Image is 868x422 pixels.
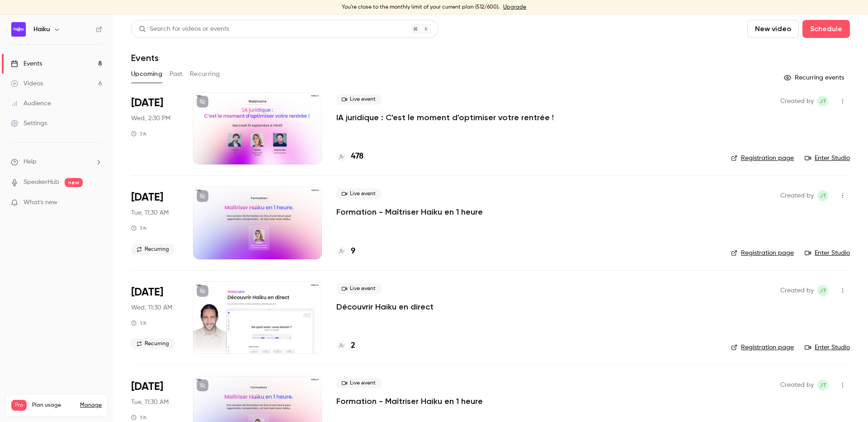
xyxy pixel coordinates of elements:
button: Schedule [802,20,850,38]
span: Recurring [131,244,175,255]
span: [DATE] [131,285,163,300]
h6: Haiku [33,25,50,34]
a: Formation - Maîtriser Haiku en 1 heure [336,396,483,407]
a: Upgrade [503,4,526,11]
div: Settings [11,119,47,128]
span: Recurring [131,338,175,349]
h1: Events [131,52,159,63]
h4: 2 [351,340,355,352]
li: help-dropdown-opener [11,157,102,167]
a: 9 [336,245,355,258]
div: 1 h [131,414,146,421]
div: Sep 16 Tue, 11:30 AM (Europe/Paris) [131,187,179,259]
span: [DATE] [131,380,163,394]
div: Events [11,59,42,68]
a: Enter Studio [805,154,850,163]
span: Created by [780,190,814,201]
a: Formation - Maîtriser Haiku en 1 heure [336,206,483,217]
a: Enter Studio [805,343,850,352]
span: Live event [336,188,381,199]
span: Pro [11,400,27,411]
span: Created by [780,380,814,390]
div: 1 h [131,225,146,232]
span: [DATE] [131,190,163,205]
div: Videos [11,79,43,88]
span: Wed, 2:30 PM [131,114,170,123]
div: 1 h [131,319,146,327]
span: Created by [780,285,814,296]
button: Recurring events [780,70,850,85]
span: new [65,178,83,187]
a: 2 [336,340,355,352]
span: jT [820,285,826,296]
a: IA juridique : C'est le moment d'optimiser votre rentrée ! [336,112,554,123]
span: jT [820,190,826,201]
span: Created by [780,96,814,107]
a: Enter Studio [805,249,850,258]
span: jT [820,380,826,390]
a: Découvrir Haiku en direct [336,301,434,312]
button: Upcoming [131,67,162,81]
span: What's new [24,198,57,207]
a: Registration page [731,154,794,163]
button: New video [747,20,799,38]
a: 478 [336,150,363,163]
span: Plan usage [32,402,75,409]
button: Past [170,67,183,81]
div: Audience [11,99,51,108]
a: Manage [80,402,102,409]
a: Registration page [731,343,794,352]
button: Recurring [190,67,220,81]
span: Live event [336,283,381,294]
span: [DATE] [131,96,163,110]
span: jT [820,96,826,107]
div: Sep 17 Wed, 11:30 AM (Europe/Paris) [131,281,179,354]
span: Tue, 11:30 AM [131,398,169,407]
span: Live event [336,378,381,389]
img: Haiku [11,22,26,37]
h4: 478 [351,150,363,163]
a: SpeakerHub [24,178,59,187]
span: jean Touzet [817,96,828,107]
div: Sep 10 Wed, 2:30 PM (Europe/Paris) [131,92,179,164]
a: Registration page [731,249,794,258]
span: jean Touzet [817,190,828,201]
h4: 9 [351,245,355,258]
span: jean Touzet [817,380,828,390]
div: Search for videos or events [139,24,229,34]
span: Tue, 11:30 AM [131,208,169,217]
span: Wed, 11:30 AM [131,303,172,312]
span: jean Touzet [817,285,828,296]
span: Live event [336,94,381,105]
div: 1 h [131,130,146,137]
span: Help [24,157,37,167]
